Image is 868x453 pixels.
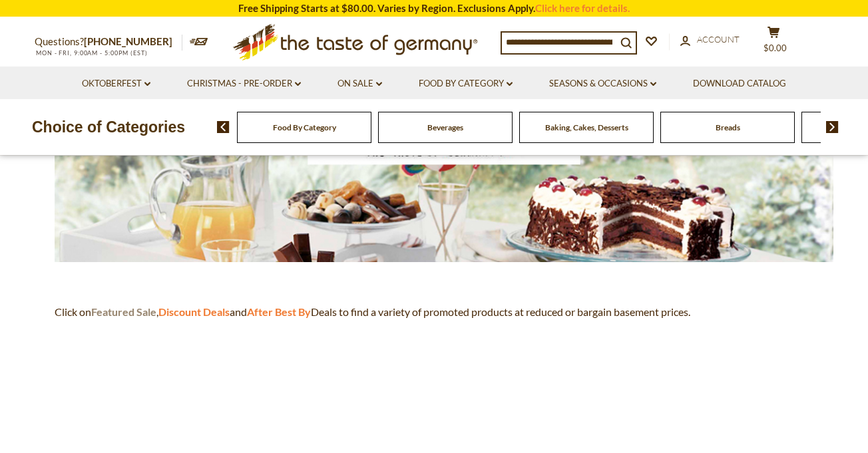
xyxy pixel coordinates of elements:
[545,122,628,132] a: Baking, Cakes, Desserts
[158,305,230,318] a: Discount Deals
[697,34,740,45] span: Account
[716,122,740,132] a: Breads
[217,121,230,133] img: previous arrow
[187,76,301,91] a: Christmas - PRE-ORDER
[35,33,182,51] p: Questions?
[419,76,513,91] a: Food By Category
[680,33,740,47] a: Account
[754,26,793,59] button: $0.00
[55,67,833,262] img: the-taste-of-germany-barcode-3.jpg
[427,122,463,132] a: Beverages
[35,49,148,57] span: MON - FRI, 9:00AM - 5:00PM (EST)
[549,76,656,91] a: Seasons & Occasions
[273,122,336,132] a: Food By Category
[535,2,630,14] a: Click here for details.
[55,305,690,318] span: Click on , and Deals to find a variety of promoted products at reduced or bargain basement prices.
[84,35,172,47] a: [PHONE_NUMBER]
[91,305,156,318] a: Featured Sale
[763,43,787,53] span: $0.00
[693,76,786,91] a: Download Catalog
[337,76,382,91] a: On Sale
[826,121,839,133] img: next arrow
[82,76,150,91] a: Oktoberfest
[247,305,311,318] a: After Best By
